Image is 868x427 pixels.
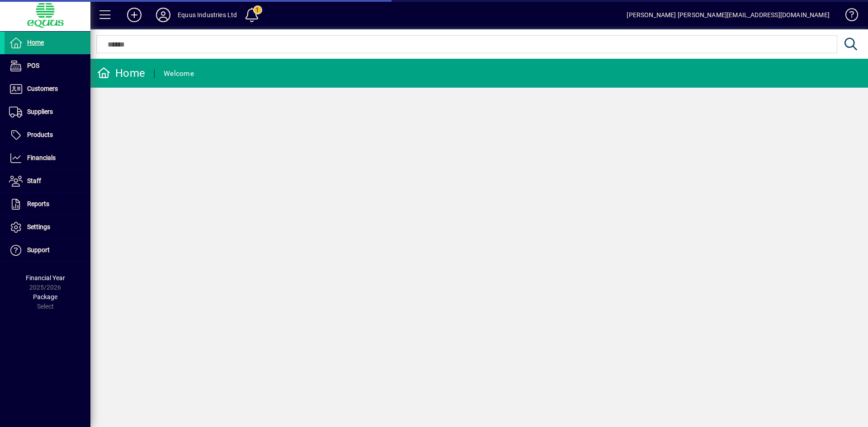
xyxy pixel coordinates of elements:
[5,124,90,146] a: Products
[5,147,90,169] a: Financials
[178,8,237,22] div: Equus Industries Ltd
[27,85,58,92] span: Customers
[5,216,90,239] a: Settings
[27,39,44,46] span: Home
[27,177,41,184] span: Staff
[27,154,56,161] span: Financials
[164,66,194,81] div: Welcome
[27,131,53,138] span: Products
[5,101,90,123] a: Suppliers
[5,239,90,262] a: Support
[97,66,145,80] div: Home
[5,193,90,216] a: Reports
[27,62,39,69] span: POS
[5,78,90,100] a: Customers
[5,170,90,192] a: Staff
[627,8,830,22] div: [PERSON_NAME] [PERSON_NAME][EMAIL_ADDRESS][DOMAIN_NAME]
[27,246,50,253] span: Support
[27,223,50,230] span: Settings
[27,108,53,115] span: Suppliers
[839,2,857,31] a: Knowledge Base
[27,200,49,207] span: Reports
[26,274,65,282] span: Financial Year
[5,55,90,77] a: POS
[149,7,178,23] button: Profile
[120,7,149,23] button: Add
[33,293,57,300] span: Package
